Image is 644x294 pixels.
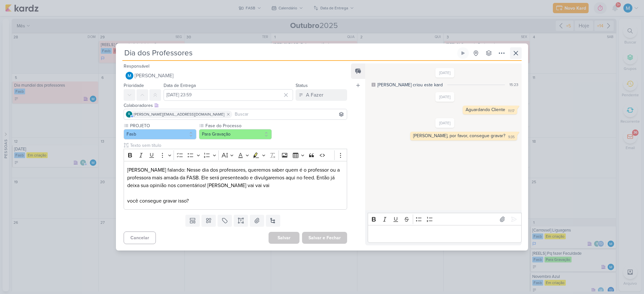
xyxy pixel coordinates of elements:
[126,72,133,80] img: MARIANA MIRANDA
[164,89,293,101] input: Select a date
[372,83,375,87] div: Este log é visível à todos no kard
[124,161,347,210] div: Editor editing area: main
[233,110,346,118] input: Buscar
[129,142,347,149] input: Texto sem título
[466,107,505,112] div: Aguardando Cliente
[205,122,272,129] label: Fase do Processo
[126,111,132,118] div: roberta.pecora@fasb.com.br
[164,83,196,88] label: Data de Entrega
[124,63,149,69] label: Responsável
[509,82,518,88] div: 15:23
[460,51,466,56] div: Ligar relógio
[306,91,323,99] div: A Fazer
[129,122,196,129] label: PROJETO
[135,72,174,80] span: [PERSON_NAME]
[134,111,224,117] span: [PERSON_NAME][EMAIL_ADDRESS][DOMAIN_NAME]
[368,225,522,243] div: Editor editing area: main
[124,232,156,244] button: Cancelar
[413,133,505,138] div: [PERSON_NAME], por favor, consegue gravar?
[128,113,130,116] p: r
[508,135,515,140] div: 9:35
[296,89,347,101] button: A Fazer
[296,83,308,88] label: Status
[124,149,347,161] div: Editor toolbar
[199,129,272,139] button: Para Gravação
[368,213,522,225] div: Editor toolbar
[124,129,196,139] button: Fasb
[377,81,443,88] div: MARIANA criou este kard
[124,70,347,81] button: [PERSON_NAME]
[127,166,344,205] p: [PERSON_NAME] falando: Nesse dia dos professores, queremos saber quem é o professor ou a professo...
[124,102,347,109] div: Colaboradores
[508,109,515,114] div: 11:17
[124,83,144,88] label: Prioridade
[122,47,456,59] input: Kard Sem Título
